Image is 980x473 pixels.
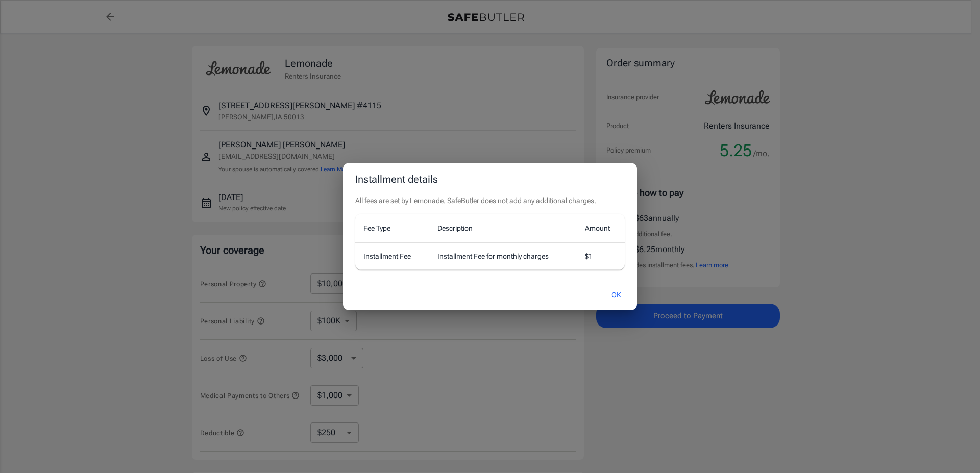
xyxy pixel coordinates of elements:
th: Description [429,214,577,243]
th: Fee Type [355,214,429,243]
td: Installment Fee for monthly charges [429,243,577,270]
th: Amount [577,214,625,243]
button: OK [600,284,633,306]
td: Installment Fee [355,243,429,270]
td: $1 [577,243,625,270]
p: All fees are set by Lemonade. SafeButler does not add any additional charges. [355,195,625,206]
h2: Installment details [343,163,637,195]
